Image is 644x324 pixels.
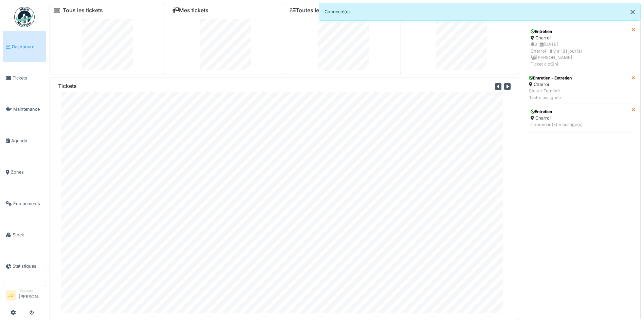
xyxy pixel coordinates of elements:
div: Manager [19,288,43,293]
h6: Tickets [58,83,77,89]
img: Badge_color-CXgf-gQk.svg [14,7,35,27]
div: Charroi [529,81,572,88]
a: Statistiques [3,251,46,282]
a: Agenda [3,125,46,156]
div: Charroi [531,35,627,41]
div: Entretien - Entretien [529,75,572,81]
a: Zones [3,157,46,188]
span: Agenda [11,138,43,144]
span: Maintenance [13,106,43,112]
span: Statistiques [13,263,43,269]
a: Tickets [3,62,46,93]
a: Maintenance [3,94,46,125]
a: JD Manager[PERSON_NAME] [6,288,43,304]
div: Connecté(e). [319,3,641,21]
a: Stock [3,219,46,250]
a: Dashboard [3,31,46,62]
a: Tous les tickets [63,7,103,14]
a: Mes tickets [172,7,208,14]
div: 3 | [DATE] Charroi | Il y a 181 jour(s) [PERSON_NAME] Ticket clotûré [531,41,627,67]
a: Entretien Charroi 1 nouveau(x) message(s) [526,104,632,132]
span: Équipements [13,200,43,207]
button: Close [625,3,640,21]
div: Statut: Terminé Tâche assignée [529,88,572,101]
a: Équipements [3,188,46,219]
span: Zones [11,169,43,175]
div: Entretien [531,109,627,115]
a: Entretien - Entretien Charroi Statut: TerminéTâche assignée [526,72,632,104]
a: Entretien Charroi 3 |[DATE]Charroi | Il y a 181 jour(s) [PERSON_NAME]Ticket clotûré [526,24,632,72]
div: 1 nouveau(x) message(s) [531,121,627,128]
li: [PERSON_NAME] [19,288,43,303]
div: Entretien [531,29,627,35]
span: Tickets [13,75,43,81]
span: Stock [13,232,43,238]
div: Charroi [531,115,627,121]
span: Dashboard [12,43,43,50]
li: JD [6,290,16,301]
a: Toutes les tâches [290,7,341,14]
